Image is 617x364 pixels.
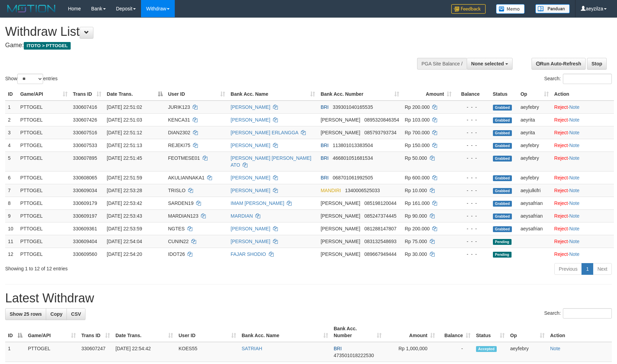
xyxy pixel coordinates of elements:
[70,88,104,101] th: Trans ID: activate to sort column ascending
[321,130,360,135] span: [PERSON_NAME]
[384,342,438,362] td: Rp 1,000,000
[5,3,58,14] img: MOTION_logo.png
[405,130,429,135] span: Rp 700.000
[364,130,396,135] span: Copy 085793793734 to clipboard
[364,239,396,244] span: Copy 083132548693 to clipboard
[518,222,552,235] td: aeysafrian
[25,322,79,342] th: Game/API: activate to sort column ascending
[493,239,512,245] span: Pending
[318,88,402,101] th: Bank Acc. Number: activate to sort column ascending
[107,200,142,206] span: [DATE] 22:53:42
[73,239,97,244] span: 330609404
[104,88,165,101] th: Date Trans.: activate to sort column descending
[552,235,614,248] td: ·
[321,175,328,180] span: BRI
[554,155,568,161] a: Reject
[364,117,399,123] span: Copy 0895320846354 to clipboard
[333,143,373,148] span: Copy 113801013383504 to clipboard
[168,155,200,161] span: FEOTMESE01
[554,263,582,275] a: Previous
[587,58,607,70] a: Stop
[552,209,614,222] td: ·
[18,139,70,152] td: PTTOGEL
[5,197,18,209] td: 8
[107,130,142,135] span: [DATE] 22:51:12
[5,235,18,248] td: 11
[5,248,18,260] td: 12
[5,322,25,342] th: ID: activate to sort column descending
[518,113,552,126] td: aeyrita
[547,322,612,342] th: Action
[168,143,191,148] span: REJEKI75
[73,188,97,193] span: 330609034
[438,342,473,362] td: -
[18,152,70,171] td: PTTOGEL
[550,346,560,351] a: Note
[107,226,142,231] span: [DATE] 22:53:59
[5,308,46,320] a: Show 25 rows
[73,155,97,161] span: 330607895
[18,101,70,114] td: PTTOGEL
[518,197,552,209] td: aeysafrian
[554,130,568,135] a: Reject
[454,88,490,101] th: Balance
[457,142,487,149] div: - - -
[476,346,497,352] span: Accepted
[493,130,512,136] span: Grabbed
[569,251,579,257] a: Note
[405,213,427,219] span: Rp 90.000
[107,188,142,193] span: [DATE] 22:53:28
[231,188,270,193] a: [PERSON_NAME]
[5,88,18,101] th: ID
[333,104,373,110] span: Copy 339301040165535 to clipboard
[18,235,70,248] td: PTTOGEL
[176,322,239,342] th: User ID: activate to sort column ascending
[518,171,552,184] td: aeyfebry
[518,152,552,171] td: aeyfebry
[5,152,18,171] td: 5
[493,156,512,162] span: Grabbed
[321,239,360,244] span: [PERSON_NAME]
[5,171,18,184] td: 6
[46,308,67,320] a: Copy
[405,226,429,231] span: Rp 200.000
[168,239,189,244] span: CUNIN22
[405,200,429,206] span: Rp 161.000
[168,226,185,231] span: NGTES
[405,239,427,244] span: Rp 75.000
[321,251,360,257] span: [PERSON_NAME]
[73,213,97,219] span: 330609197
[231,175,270,180] a: [PERSON_NAME]
[18,113,70,126] td: PTTOGEL
[554,175,568,180] a: Reject
[554,143,568,148] a: Reject
[231,117,270,123] a: [PERSON_NAME]
[107,155,142,161] span: [DATE] 22:51:45
[457,116,487,123] div: - - -
[107,213,142,219] span: [DATE] 22:53:43
[5,42,404,49] h4: Game:
[554,200,568,206] a: Reject
[569,200,579,206] a: Note
[493,105,512,111] span: Grabbed
[457,104,487,111] div: - - -
[451,4,486,14] img: Feedback.jpg
[569,143,579,148] a: Note
[228,88,318,101] th: Bank Acc. Name: activate to sort column ascending
[5,222,18,235] td: 10
[518,139,552,152] td: aeyfebry
[168,200,194,206] span: SARDEN19
[168,175,205,180] span: AKULIANNAKA1
[364,200,396,206] span: Copy 085198120044 to clipboard
[321,200,360,206] span: [PERSON_NAME]
[457,155,487,162] div: - - -
[333,175,373,180] span: Copy 068701061992505 to clipboard
[5,101,18,114] td: 1
[554,239,568,244] a: Reject
[165,88,228,101] th: User ID: activate to sort column ascending
[73,104,97,110] span: 330607416
[554,117,568,123] a: Reject
[73,143,97,148] span: 330607533
[107,175,142,180] span: [DATE] 22:51:59
[554,213,568,219] a: Reject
